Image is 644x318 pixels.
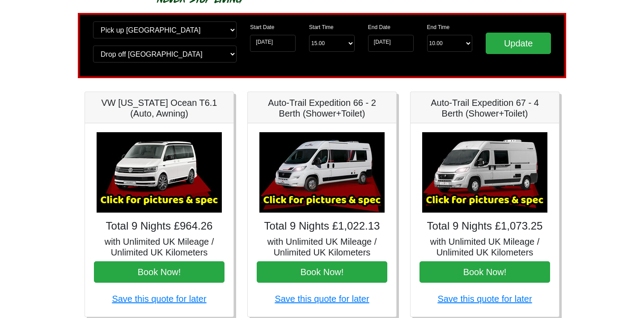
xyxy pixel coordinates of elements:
[419,220,550,233] h4: Total 9 Nights £1,073.25
[257,261,387,283] button: Book Now!
[257,97,387,119] h5: Auto-Trail Expedition 66 - 2 Berth (Shower+Toilet)
[486,33,551,54] input: Update
[112,294,206,304] a: Save this quote for later
[257,236,387,258] h5: with Unlimited UK Mileage / Unlimited UK Kilometers
[419,97,550,119] h5: Auto-Trail Expedition 67 - 4 Berth (Shower+Toilet)
[259,132,385,213] img: Auto-Trail Expedition 66 - 2 Berth (Shower+Toilet)
[422,132,547,213] img: Auto-Trail Expedition 67 - 4 Berth (Shower+Toilet)
[309,23,334,31] label: Start Time
[250,23,274,31] label: Start Date
[257,220,387,233] h4: Total 9 Nights £1,022.13
[94,220,225,233] h4: Total 9 Nights £964.26
[437,294,532,304] a: Save this quote for later
[94,261,225,283] button: Book Now!
[419,261,550,283] button: Book Now!
[97,132,222,213] img: VW California Ocean T6.1 (Auto, Awning)
[250,35,296,52] input: Start Date
[368,35,414,52] input: Return Date
[275,294,369,304] a: Save this quote for later
[368,23,390,31] label: End Date
[419,236,550,258] h5: with Unlimited UK Mileage / Unlimited UK Kilometers
[94,236,225,258] h5: with Unlimited UK Mileage / Unlimited UK Kilometers
[94,97,225,119] h5: VW [US_STATE] Ocean T6.1 (Auto, Awning)
[427,23,450,31] label: End Time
